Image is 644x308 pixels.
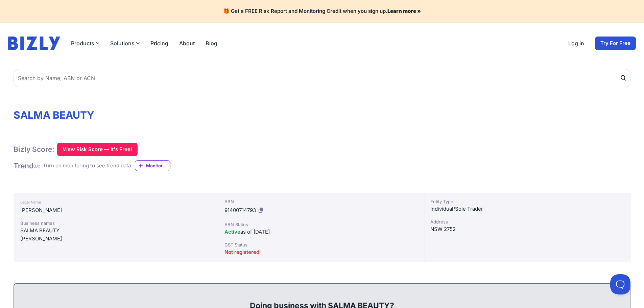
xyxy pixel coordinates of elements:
a: Try For Free [595,37,636,50]
a: Log in [568,39,584,47]
div: Business names [20,220,212,227]
a: Pricing [150,39,168,47]
h1: SALMA BEAUTY [14,109,630,121]
div: NSW 2752 [430,225,625,233]
div: ABN Status [224,221,419,228]
span: Monitor [146,162,170,169]
div: as of [DATE] [224,228,419,236]
div: SALMA BEAUTY [20,227,212,235]
div: [PERSON_NAME] [20,206,212,214]
h1: Trend : [14,161,40,170]
input: Search by Name, ABN or ACN [14,69,630,87]
div: GST Status [224,241,419,248]
button: Solutions [110,39,140,47]
span: Not registered [224,249,259,255]
a: Blog [206,39,217,47]
a: Learn more » [387,8,421,14]
a: About [179,39,195,47]
button: Products [71,39,99,47]
div: Entity Type [430,198,625,205]
div: Turn on monitoring to see trend data. [43,162,132,170]
iframe: Toggle Customer Support [610,274,630,294]
h4: 🎁 Get a FREE Risk Report and Monitoring Credit when you sign up. [8,8,636,15]
div: Legal Name [20,198,212,206]
div: [PERSON_NAME] [20,235,212,243]
span: Active [224,229,240,235]
h1: Bizly Score: [14,145,54,154]
div: Individual/Sole Trader [430,205,625,213]
span: 91400714793 [224,207,256,213]
div: Address [430,218,625,225]
div: ABN [224,198,419,205]
a: Monitor [135,160,170,171]
button: View Risk Score — It's Free! [57,143,138,156]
